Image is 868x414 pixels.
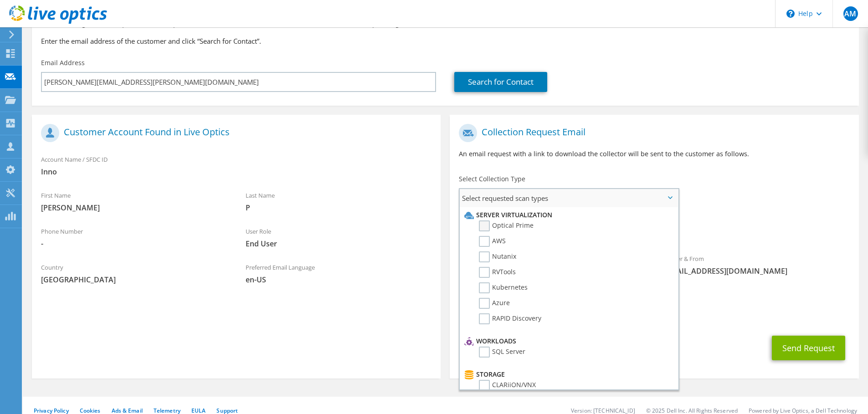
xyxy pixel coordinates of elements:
[843,6,858,21] span: AM
[450,295,858,327] div: CC & Reply To
[479,251,516,262] label: Nutanix
[246,203,432,213] span: P
[459,149,849,159] p: An email request with a link to download the collector will be sent to the customer as follows.
[236,222,441,253] div: User Role
[41,167,431,177] span: Inno
[479,347,525,358] label: SQL Server
[236,186,441,217] div: Last Name
[479,236,506,247] label: AWS
[32,222,236,253] div: Phone Number
[462,210,673,220] li: Server Virtualization
[479,313,541,324] label: RAPID Discovery
[450,249,654,291] div: To
[460,189,678,207] span: Select requested scan types
[459,174,525,184] label: Select Collection Type
[663,266,850,276] span: [EMAIL_ADDRESS][DOMAIN_NAME]
[479,282,528,293] label: Kubernetes
[32,258,236,289] div: Country
[32,150,441,181] div: Account Name / SFDC ID
[479,267,516,278] label: RVTools
[32,186,236,217] div: First Name
[41,203,227,213] span: [PERSON_NAME]
[41,124,427,142] h1: Customer Account Found in Live Optics
[654,249,859,281] div: Sender & From
[41,239,227,249] span: -
[41,58,85,67] label: Email Address
[236,258,441,289] div: Preferred Email Language
[772,336,845,360] button: Send Request
[479,298,510,309] label: Azure
[41,275,227,285] span: [GEOGRAPHIC_DATA]
[246,239,432,249] span: End User
[479,380,536,391] label: CLARiiON/VNX
[462,369,673,380] li: Storage
[450,211,858,245] div: Requested Collections
[459,124,845,142] h1: Collection Request Email
[246,275,432,285] span: en-US
[479,220,534,231] label: Optical Prime
[462,336,673,347] li: Workloads
[454,72,547,92] a: Search for Contact
[41,36,850,46] h3: Enter the email address of the customer and click “Search for Contact”.
[786,10,795,18] svg: \n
